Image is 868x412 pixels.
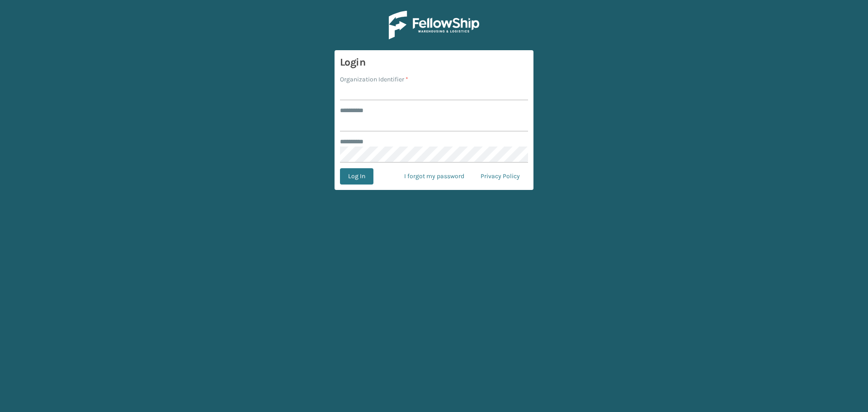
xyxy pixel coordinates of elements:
[340,75,408,84] label: Organization Identifier
[389,11,479,39] img: Logo
[340,56,528,69] h3: Login
[396,168,472,185] a: I forgot my password
[472,168,528,185] a: Privacy Policy
[340,168,373,185] button: Log In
